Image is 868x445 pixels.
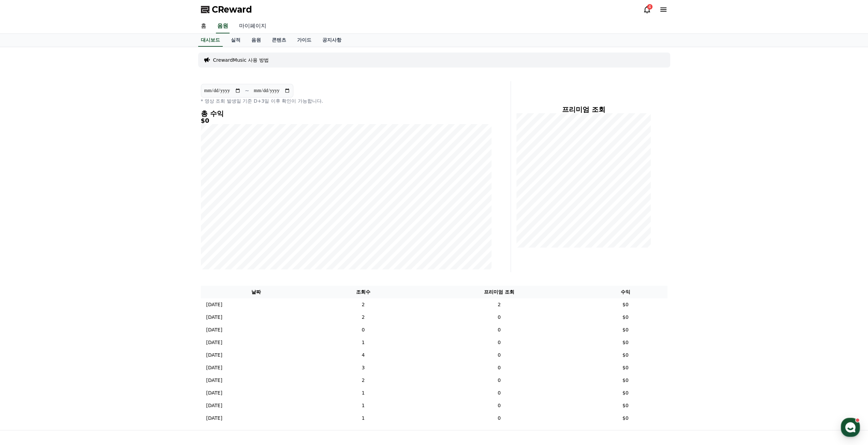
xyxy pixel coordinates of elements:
[415,399,584,412] td: 0
[234,19,272,33] a: 마이페이지
[584,298,667,311] td: $0
[317,34,347,47] a: 공지사항
[206,415,222,422] p: [DATE]
[2,216,45,233] a: 홈
[225,34,246,47] a: 실적
[311,286,415,298] th: 조회수
[246,34,266,47] a: 음원
[212,4,252,15] span: CReward
[415,387,584,399] td: 0
[311,387,415,399] td: 1
[415,374,584,387] td: 0
[206,314,222,321] p: [DATE]
[216,19,230,33] a: 음원
[584,399,667,412] td: $0
[415,311,584,324] td: 0
[415,349,584,361] td: 0
[201,110,491,117] h4: 총 수익
[311,336,415,349] td: 1
[647,4,652,10] div: 4
[206,339,222,346] p: [DATE]
[206,389,222,397] p: [DATE]
[311,311,415,324] td: 2
[584,387,667,399] td: $0
[62,227,71,232] span: 대화
[201,117,491,124] h5: $0
[206,377,222,384] p: [DATE]
[311,349,415,361] td: 4
[206,326,222,333] p: [DATE]
[584,349,667,361] td: $0
[584,336,667,349] td: $0
[584,361,667,374] td: $0
[198,34,223,47] a: 대시보드
[643,5,651,14] a: 4
[311,298,415,311] td: 2
[415,324,584,336] td: 0
[245,87,249,95] p: ~
[206,402,222,409] p: [DATE]
[311,324,415,336] td: 0
[584,412,667,425] td: $0
[415,361,584,374] td: 0
[88,216,131,233] a: 설정
[584,311,667,324] td: $0
[516,106,651,113] h4: 프리미엄 조회
[311,361,415,374] td: 3
[45,216,88,233] a: 대화
[201,4,252,15] a: CReward
[415,286,584,298] th: 프리미엄 조회
[206,301,222,308] p: [DATE]
[105,226,114,232] span: 설정
[584,324,667,336] td: $0
[311,412,415,425] td: 1
[213,57,269,63] a: CrewardMusic 사용 방법
[195,19,212,33] a: 홈
[201,98,491,104] p: * 영상 조회 발생일 기준 D+3일 이후 확인이 가능합니다.
[292,34,317,47] a: 가이드
[584,374,667,387] td: $0
[201,286,312,298] th: 날짜
[415,298,584,311] td: 2
[415,336,584,349] td: 0
[206,364,222,371] p: [DATE]
[415,412,584,425] td: 0
[206,352,222,359] p: [DATE]
[584,286,667,298] th: 수익
[311,399,415,412] td: 1
[311,374,415,387] td: 2
[266,34,292,47] a: 콘텐츠
[21,226,26,232] span: 홈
